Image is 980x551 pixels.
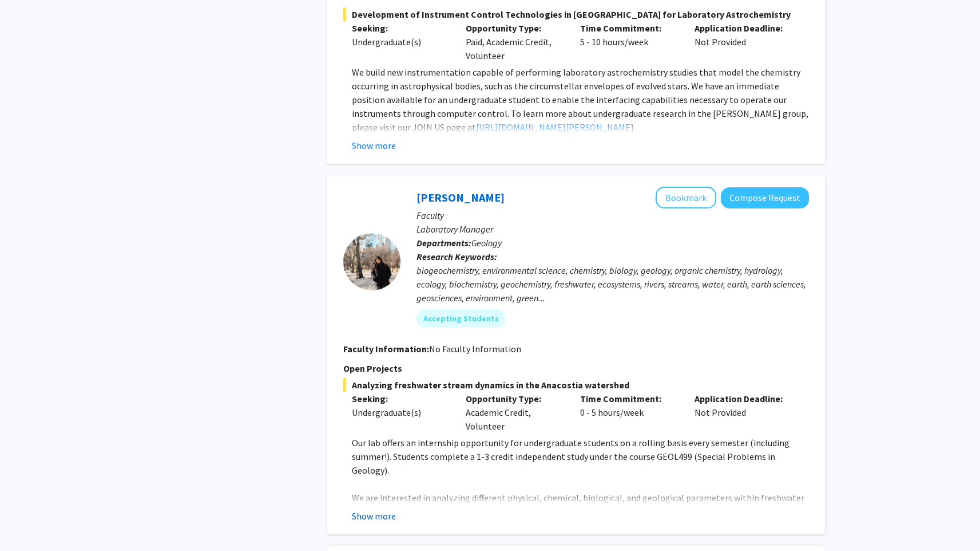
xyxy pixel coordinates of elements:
p: Application Deadline: [695,21,792,35]
p: Faculty [416,208,809,222]
div: Undergraduate(s) [352,406,449,419]
mat-chip: Accepting Students [416,309,506,328]
p: We build new instrumentation capable of performing laboratory astrochemistry studies that model t... [352,65,809,134]
button: Add Ashley Mon to Bookmarks [656,187,716,208]
p: Opportunity Type: [466,392,563,406]
b: Research Keywords: [416,251,497,262]
p: Application Deadline: [695,392,792,406]
p: Time Commitment: [580,392,677,406]
p: Opportunity Type: [466,21,563,35]
span: Analyzing freshwater stream dynamics in the Anacostia watershed [343,378,809,392]
div: Undergraduate(s) [352,35,449,49]
div: 5 - 10 hours/week [572,21,686,62]
button: Show more [352,139,396,152]
p: Open Projects [343,361,809,375]
span: No Faculty Information [429,343,521,355]
div: Not Provided [686,21,800,62]
p: Time Commitment: [580,21,677,35]
div: Academic Credit, Volunteer [457,392,572,433]
button: Show more [352,509,396,523]
b: Faculty Information: [343,343,429,355]
p: We are interested in analyzing different physical, chemical, biological, and geological parameter... [352,491,809,546]
a: [URL][DOMAIN_NAME][PERSON_NAME] [476,121,634,133]
p: Seeking: [352,392,449,406]
div: 0 - 5 hours/week [572,392,686,433]
span: Geology [471,237,502,249]
span: Development of Instrument Control Technologies in [GEOGRAPHIC_DATA] for Laboratory Astrochemistry [343,7,809,21]
button: Compose Request to Ashley Mon [721,187,809,208]
p: Our lab offers an internship opportunity for undergraduate students on a rolling basis every seme... [352,436,809,477]
div: Not Provided [686,392,800,433]
b: Departments: [416,237,471,249]
a: [PERSON_NAME] [416,190,505,204]
p: Seeking: [352,21,449,35]
iframe: Chat [9,499,49,542]
div: biogeochemistry, environmental science, chemistry, biology, geology, organic chemistry, hydrology... [416,263,809,305]
p: Laboratory Manager [416,222,809,236]
div: Paid, Academic Credit, Volunteer [457,21,572,62]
